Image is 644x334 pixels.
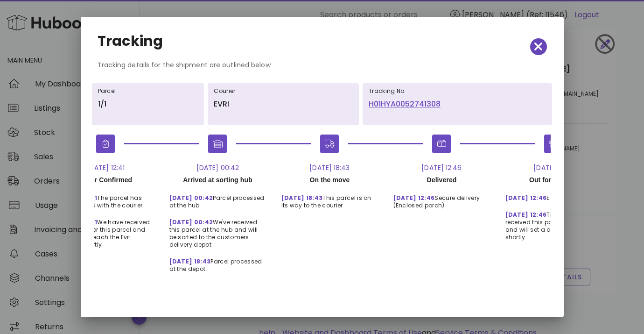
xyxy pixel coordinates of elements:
span: [DATE] 00:42 [169,194,213,202]
h2: Tracking [98,34,163,49]
div: Tracking details for the shipment are outlined below [90,60,554,78]
span: [DATE] 12:46 [505,211,547,219]
h6: Courier [214,87,353,95]
div: [DATE] 12:46 [498,163,610,173]
div: Parcel processed at the hub [162,187,274,211]
span: [DATE] 12:46 [505,194,547,202]
div: Arrived at sorting hub [162,173,274,187]
div: Out for delivery [498,173,610,187]
span: [DATE] 18:43 [169,257,211,265]
p: EVRI [214,99,353,110]
div: We've received this parcel at the hub and will be sorted to the customers delivery depot [162,211,274,250]
a: H01HYA0052741308 [369,99,546,110]
div: Delivered [386,173,498,187]
span: [DATE] 00:42 [169,218,213,226]
div: On the move [274,173,386,187]
div: [DATE] 18:43 [274,163,386,173]
div: [DATE] 12:41 [50,163,162,173]
div: The parcel has been booked with the courier. [50,187,162,211]
span: [DATE] 12:46 [393,194,435,202]
div: [DATE] 12:46 [386,163,498,173]
div: This parcel is on its way to the courier [274,187,386,211]
div: Order Confirmed [50,173,162,187]
p: 1/1 [98,99,198,110]
div: We have received the details for this parcel and expect it to reach the Evri network shortly [50,211,162,250]
div: [DATE] 00:42 [162,163,274,173]
h6: Parcel [98,87,198,95]
div: ETA of delivery [498,187,610,204]
h6: Tracking No. [369,87,546,95]
div: Parcel processed at the depot [162,250,274,275]
div: The courier has received this parcel for delivery and will set a delivery time shortly [498,204,610,243]
span: [DATE] 18:43 [281,194,323,202]
div: Secure delivery (Enclosed porch) [386,187,498,211]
